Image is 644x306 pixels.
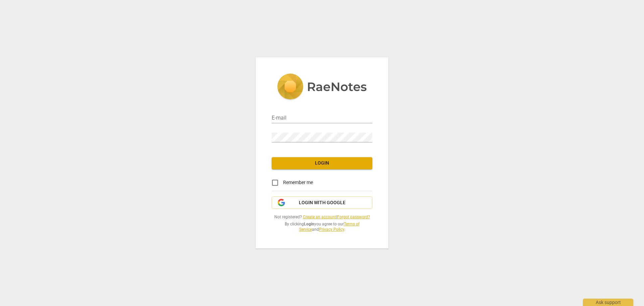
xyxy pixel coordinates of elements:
[299,222,360,232] a: Terms of Service
[303,215,336,219] a: Create an account
[277,74,367,101] img: 5ac2273c67554f335776073100b6d88f.svg
[272,221,372,232] span: By clicking you agree to our and .
[277,160,367,167] span: Login
[583,299,633,306] div: Ask support
[299,200,345,206] span: Login with Google
[337,215,370,219] a: Forgot password?
[319,227,344,232] a: Privacy Policy
[272,214,372,220] span: Not registered? |
[272,196,372,209] button: Login with Google
[272,157,372,169] button: Login
[304,222,314,226] b: Login
[283,179,313,186] span: Remember me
